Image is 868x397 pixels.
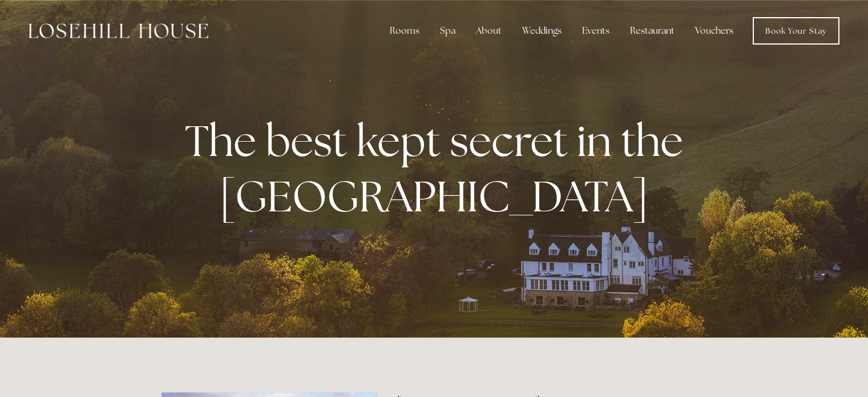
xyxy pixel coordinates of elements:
[381,19,429,42] div: Rooms
[467,19,511,42] div: About
[686,19,742,42] a: Vouchers
[185,113,692,224] strong: The best kept secret in the [GEOGRAPHIC_DATA]
[431,19,465,42] div: Spa
[621,19,684,42] div: Restaurant
[29,23,208,38] img: Losehill House
[753,17,839,45] a: Book Your Stay
[573,19,619,42] div: Events
[513,19,571,42] div: Weddings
